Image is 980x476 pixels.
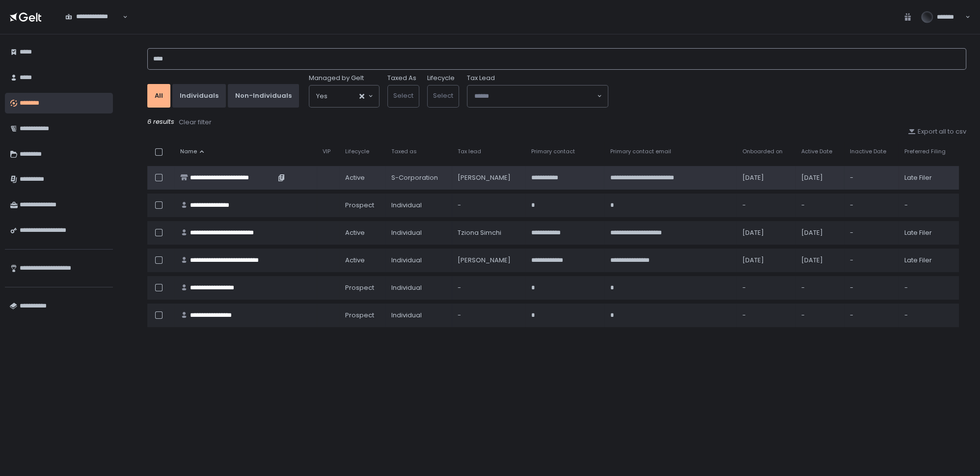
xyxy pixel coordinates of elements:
[391,148,417,155] span: Taxed as
[850,228,893,237] div: -
[391,311,446,320] div: Individual
[393,91,413,100] span: Select
[474,91,596,101] input: Search for option
[65,21,122,31] input: Search for option
[742,173,789,182] div: [DATE]
[904,283,953,292] div: -
[801,148,832,155] span: Active Date
[391,228,446,237] div: Individual
[391,201,446,210] div: Individual
[172,84,226,108] button: Individuals
[155,91,163,100] div: All
[458,311,519,320] div: -
[742,256,789,265] div: [DATE]
[178,117,212,127] button: Clear filter
[323,148,330,155] span: VIP
[467,74,495,83] span: Tax Lead
[391,256,446,265] div: Individual
[309,74,364,83] span: Managed by Gelt
[850,148,886,155] span: Inactive Date
[904,311,953,320] div: -
[228,84,299,108] button: Non-Individuals
[850,173,893,182] div: -
[179,118,212,127] div: Clear filter
[316,91,327,101] span: Yes
[147,117,966,127] div: 6 results
[801,311,838,320] div: -
[801,256,838,265] div: [DATE]
[801,201,838,210] div: -
[904,201,953,210] div: -
[345,311,374,320] span: prospect
[458,256,519,265] div: [PERSON_NAME]
[850,311,893,320] div: -
[458,201,519,210] div: -
[327,91,358,101] input: Search for option
[742,228,789,237] div: [DATE]
[458,148,481,155] span: Tax lead
[235,91,292,100] div: Non-Individuals
[801,228,838,237] div: [DATE]
[180,91,218,100] div: Individuals
[180,148,197,155] span: Name
[742,283,789,292] div: -
[742,311,789,320] div: -
[359,94,364,99] button: Clear Selected
[345,201,374,210] span: prospect
[458,228,519,237] div: Tziona Simchi
[345,228,365,237] span: active
[391,173,446,182] div: S-Corporation
[742,201,789,210] div: -
[345,148,369,155] span: Lifecycle
[801,283,838,292] div: -
[850,256,893,265] div: -
[801,173,838,182] div: [DATE]
[904,256,953,265] div: Late Filer
[59,7,128,27] div: Search for option
[850,201,893,210] div: -
[904,173,953,182] div: Late Filer
[433,91,453,100] span: Select
[387,74,416,83] label: Taxed As
[147,84,170,108] button: All
[391,283,446,292] div: Individual
[610,148,671,155] span: Primary contact email
[908,127,966,136] button: Export all to csv
[458,173,519,182] div: [PERSON_NAME]
[345,283,374,292] span: prospect
[345,256,365,265] span: active
[531,148,575,155] span: Primary contact
[742,148,783,155] span: Onboarded on
[309,85,379,107] div: Search for option
[904,228,953,237] div: Late Filer
[345,173,365,182] span: active
[458,283,519,292] div: -
[904,148,946,155] span: Preferred Filing
[467,85,608,107] div: Search for option
[850,283,893,292] div: -
[427,74,455,83] label: Lifecycle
